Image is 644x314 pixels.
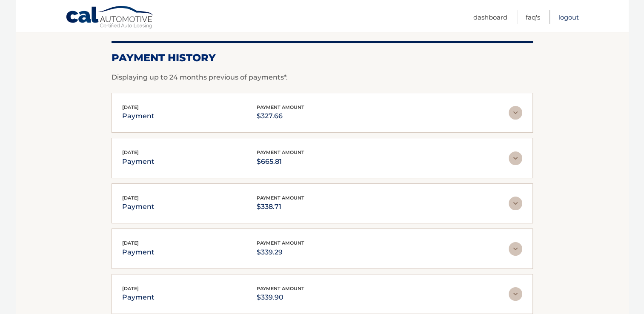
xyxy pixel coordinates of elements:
p: $339.29 [257,246,304,258]
img: accordion-rest.svg [509,242,522,256]
a: Logout [558,10,579,24]
p: $665.81 [257,156,304,168]
img: accordion-rest.svg [509,287,522,301]
img: accordion-rest.svg [509,151,522,165]
img: accordion-rest.svg [509,106,522,120]
a: Dashboard [473,10,507,24]
span: [DATE] [122,149,139,155]
p: payment [122,110,155,122]
img: accordion-rest.svg [509,197,522,210]
p: payment [122,291,155,303]
span: [DATE] [122,240,139,246]
p: $338.71 [257,201,304,213]
p: payment [122,201,155,213]
a: Cal Automotive [66,6,155,30]
span: payment amount [257,195,304,201]
p: payment [122,246,155,258]
p: $327.66 [257,110,304,122]
p: payment [122,156,155,168]
span: payment amount [257,149,304,155]
span: payment amount [257,240,304,246]
span: [DATE] [122,104,139,110]
a: FAQ's [526,10,540,24]
span: payment amount [257,104,304,110]
h2: Payment History [112,51,533,64]
p: Displaying up to 24 months previous of payments*. [112,72,533,83]
p: $339.90 [257,291,304,303]
span: [DATE] [122,195,139,201]
span: payment amount [257,285,304,291]
span: [DATE] [122,285,139,291]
